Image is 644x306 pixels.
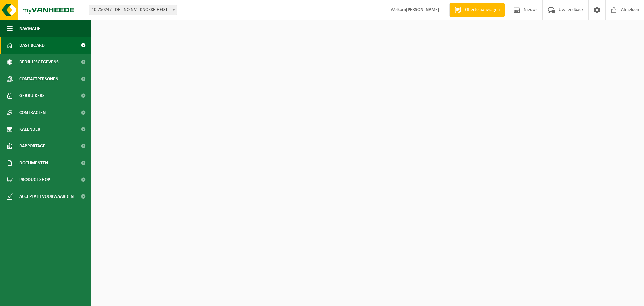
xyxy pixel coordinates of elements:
span: Dashboard [19,37,45,54]
span: Kalender [19,121,40,138]
a: Offerte aanvragen [449,3,505,17]
span: Navigatie [19,20,40,37]
span: Contactpersonen [19,71,58,87]
span: Offerte aanvragen [463,7,501,13]
strong: [PERSON_NAME] [406,7,439,12]
span: 10-750247 - DELINO NV - KNOKKE-HEIST [89,5,177,15]
span: Gebruikers [19,87,45,104]
span: Product Shop [19,171,50,188]
span: Contracten [19,104,46,121]
span: 10-750247 - DELINO NV - KNOKKE-HEIST [89,5,177,15]
span: Acceptatievoorwaarden [19,188,74,205]
span: Bedrijfsgegevens [19,54,59,71]
span: Rapportage [19,138,45,155]
span: Documenten [19,155,48,171]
